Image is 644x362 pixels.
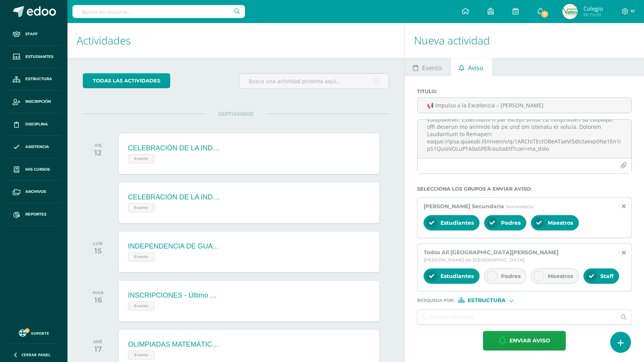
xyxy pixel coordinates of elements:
[25,54,53,60] span: Estudiantes
[424,249,559,256] span: Todos All [GEOGRAPHIC_DATA][PERSON_NAME]
[128,203,154,212] span: Evento
[6,90,61,113] a: Inscripción
[25,189,46,195] span: Archivos
[128,291,220,299] div: INSCRIPCIONES - Último día para realizar el proceso de Reinscripción ORDINARIA
[93,241,103,246] div: LUN
[417,98,631,113] input: Titulo
[548,219,573,226] span: Maestros
[128,301,154,311] span: Evento
[6,203,61,226] a: Reportes
[128,341,220,349] div: OLIMPIADAS MATEMÁTICAS - Segunda Ronda
[483,331,566,350] button: Enviar aviso
[424,203,504,210] span: [PERSON_NAME] Secundaria
[424,257,524,263] span: [PERSON_NAME] de [GEOGRAPHIC_DATA]
[25,121,48,127] span: Disciplina
[440,219,474,226] span: Estudiantes
[25,211,46,217] span: Reportes
[501,273,521,280] span: Padres
[94,148,102,157] div: 12
[206,110,266,117] span: SEPTIEMBRE
[94,344,102,354] div: 17
[94,339,102,344] div: MIÉ
[440,273,474,280] span: Estudiantes
[405,58,450,76] a: Evento
[506,204,533,209] span: Secundaria
[128,154,154,163] span: Evento
[417,186,632,192] label: Selecciona los grupos a enviar aviso :
[468,298,506,303] span: Estructura
[562,4,578,19] img: 6662caab5368120307d9ba51037d29bc.png
[468,59,483,77] span: Aviso
[417,89,632,94] label: Titulo :
[25,31,38,37] span: Staff
[25,144,49,150] span: Asistencia
[6,181,61,203] a: Archivos
[9,327,58,338] a: Soporte
[6,68,61,91] a: Estructura
[583,5,603,12] span: Colegio
[128,144,220,152] div: CELEBRACIÓN DE LA INDEPENDENCIA - Asiste todo el colegio
[422,59,442,77] span: Evento
[93,295,103,304] div: 16
[6,136,61,158] a: Asistencia
[417,120,631,158] textarea: Loremipsumd, sitametco adi el sedd eiusmo tempor in utlaboreetd ma aliquaenim ad mi Veniamquis no...
[128,350,154,360] span: Evento
[600,273,613,280] span: Staff
[128,242,220,250] div: INDEPENDENCIA DE GUATEMALA - Asueto
[21,352,51,357] span: Cerrar panel
[6,158,61,181] a: Mis cursos
[25,166,50,173] span: Mis cursos
[72,5,245,18] input: Busca un usuario...
[239,74,388,89] input: Busca una actividad próxima aquí...
[93,246,103,255] div: 15
[128,252,154,262] span: Evento
[414,23,635,58] h1: Nueva actividad
[128,193,220,201] div: CELEBRACIÓN DE LA INDEPENDENCIA
[25,76,52,82] span: Estructura
[458,298,516,303] div: [object Object]
[93,290,103,295] div: MAR
[94,143,102,148] div: VIE
[583,12,603,18] span: Mi Perfil
[6,46,61,68] a: Estudiantes
[25,99,51,105] span: Inscripción
[83,73,170,88] a: todas las Actividades
[77,23,395,58] h1: Actividades
[509,331,550,350] span: Enviar aviso
[417,298,454,303] span: Búsqueda por :
[548,273,573,280] span: Maestros
[6,23,61,46] a: Staff
[417,309,616,324] input: Ej. Primero primaria
[501,219,521,226] span: Padres
[451,58,492,76] a: Aviso
[540,10,549,18] span: 7
[31,331,49,336] span: Soporte
[6,113,61,136] a: Disciplina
